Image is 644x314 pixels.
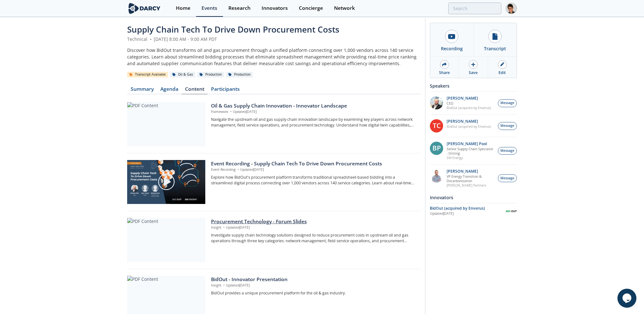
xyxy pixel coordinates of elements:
div: Transcript Available [127,72,168,77]
span: • [149,36,152,42]
a: Recording [430,23,474,56]
a: Edit [488,57,517,78]
p: Investigate supply chain technology solutions designed to reduce procurement costs in upstream oi... [211,232,416,244]
div: Innovators [430,192,517,203]
div: Home [176,6,190,11]
a: Agenda [157,87,182,94]
a: Content [182,87,207,94]
p: Explore how BidOut's procurement platform transforms traditional spreadsheet-based bidding into a... [211,175,416,186]
div: TC [430,119,443,132]
p: Insight Updated [DATE] [211,283,416,288]
a: BidOut (acquired by Enverus) Updated[DATE] BidOut (acquired by Enverus) [430,206,517,217]
div: Network [334,6,355,11]
span: • [222,225,226,230]
p: [PERSON_NAME] Partners [447,183,495,188]
p: VP Energy Transition & Decarbonization [447,174,495,183]
button: Message [498,122,517,130]
p: [PERSON_NAME] Pool [447,142,495,146]
p: Senior Supply Chain Specialist - Drilling [447,147,495,156]
div: Innovators [262,6,288,11]
span: Message [500,123,514,128]
div: Events [201,6,217,11]
img: Profile [506,3,517,14]
button: Message [498,99,517,107]
div: Recording [441,45,463,52]
p: Event Recording Updated [DATE] [211,167,416,172]
span: • [229,109,233,114]
img: oy10agHaSyYPCRhZhaXR [430,96,443,109]
button: Message [498,147,517,155]
div: Updated [DATE] [430,211,506,216]
span: Message [500,101,514,106]
a: Video Content Event Recording - Supply Chain Tech To Drive Down Procurement Costs Event Recording... [127,160,421,204]
p: Framework Updated [DATE] [211,109,416,114]
span: Message [500,148,514,153]
div: Research [228,6,251,11]
div: BidOut - Innovator Presentation [211,276,416,283]
span: • [222,283,226,287]
p: SM Energy [447,156,495,160]
div: Concierge [299,6,323,11]
p: BidOut (acquired by Enverus) [447,124,491,129]
p: Insight Updated [DATE] [211,225,416,230]
div: Speakers [430,80,517,91]
a: Summary [127,87,157,94]
div: Oil & Gas Supply Chain Innovation - Innovator Landscape [211,102,416,110]
p: [PERSON_NAME] [447,169,495,174]
a: PDF Content Procurement Technology - Forum Slides Insight •Updated[DATE] Investigate supply chain... [127,218,421,262]
span: • [237,167,240,172]
div: BidOut (acquired by Enverus) [430,206,506,211]
p: BidOut (acquired by Enverus) [447,106,491,110]
div: Save [469,70,478,76]
span: Message [500,176,514,181]
span: Supply Chain Tech To Drive Down Procurement Costs [127,24,339,35]
div: Production [197,72,224,77]
a: PDF Content Oil & Gas Supply Chain Innovation - Innovator Landscape Framework •Updated[DATE] Navi... [127,102,421,146]
button: Message [498,174,517,182]
input: Advanced Search [448,3,501,14]
div: Oil & Gas [170,72,195,77]
div: BP [430,142,443,155]
img: lennart.jpg [430,169,443,182]
div: Discover how BidOut transforms oil and gas procurement through a unified platform connecting over... [127,47,421,67]
p: CEO [447,101,491,106]
div: Transcript [484,45,506,52]
div: Production [226,72,253,77]
div: Procurement Technology - Forum Slides [211,218,416,225]
iframe: chat widget [617,289,638,308]
p: BidOut provides a unique procurement platform for the oil & gas industry. [211,290,416,296]
div: Event Recording - Supply Chain Tech To Drive Down Procurement Costs [211,160,416,168]
a: Transcript [474,23,517,56]
img: Video Content [127,160,205,204]
img: logo-wide.svg [127,3,162,14]
p: [PERSON_NAME] [447,119,491,124]
div: Share [439,70,450,76]
a: Participants [207,87,243,94]
p: [PERSON_NAME] [447,96,491,101]
img: play-chapters-gray.svg [158,173,175,191]
img: BidOut (acquired by Enverus) [506,206,517,217]
div: Technical [DATE] 8:00 AM - 9:00 AM PDT [127,36,421,42]
div: Edit [498,70,506,76]
p: Navigate the upstream oil and gas supply chain innovation landscape by examining key players acro... [211,117,416,128]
